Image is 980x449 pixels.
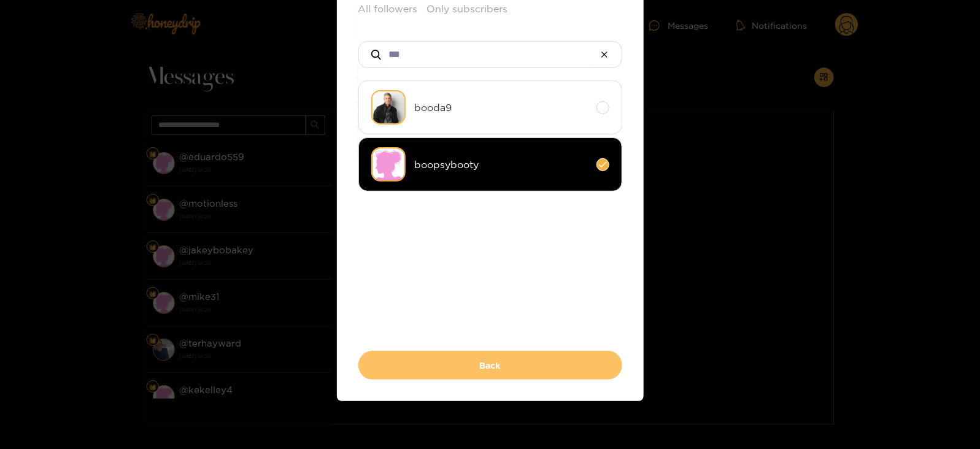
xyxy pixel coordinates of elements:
[415,158,587,172] span: boopsybooty
[358,2,418,16] button: All followers
[371,147,406,182] img: no-avatar.png
[358,351,622,380] button: Back
[427,2,508,16] button: Only subscribers
[371,90,406,125] img: xocgr-male-model-photography-fort-lauderdale-0016.jpg
[415,101,587,115] span: booda9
